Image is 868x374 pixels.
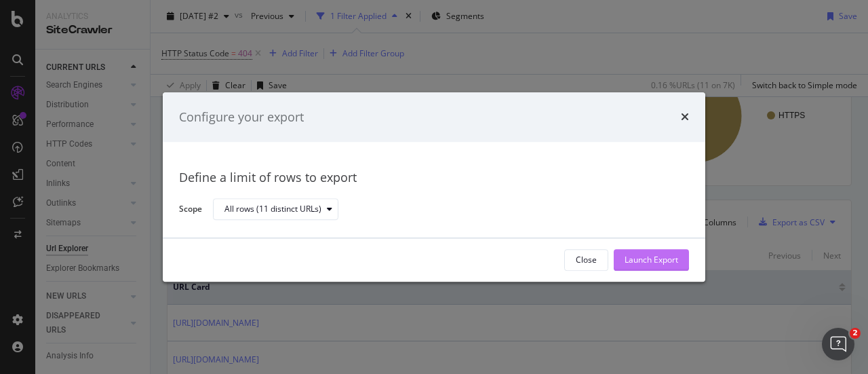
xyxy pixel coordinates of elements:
[614,249,689,271] button: Launch Export
[179,109,304,126] div: Configure your export
[681,109,689,126] div: times
[576,255,597,266] div: Close
[822,328,854,360] iframe: Intercom live chat
[213,199,338,221] button: All rows (11 distinct URLs)
[163,92,705,282] div: modal
[224,206,321,214] div: All rows (11 distinct URLs)
[179,203,202,218] label: Scope
[179,170,689,187] div: Define a limit of rows to export
[564,249,608,271] button: Close
[625,255,678,266] div: Launch Export
[850,328,861,339] span: 2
